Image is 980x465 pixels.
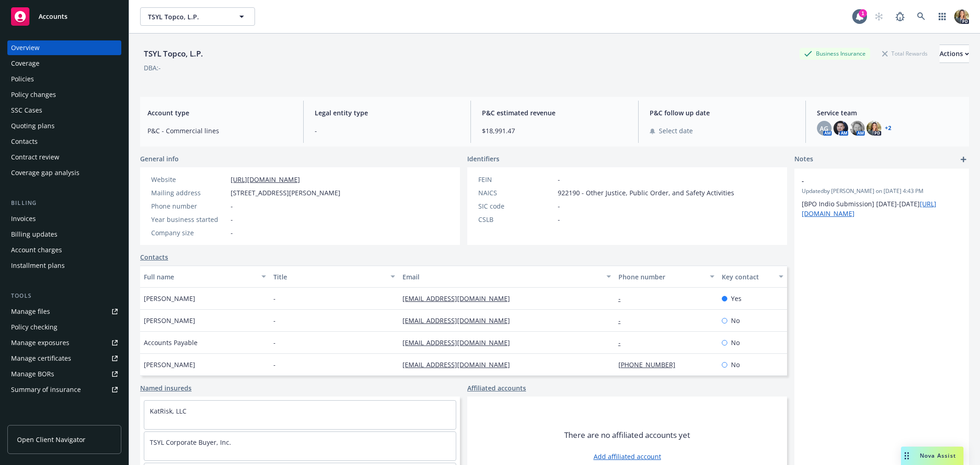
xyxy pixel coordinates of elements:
[731,338,740,347] span: No
[859,9,867,17] div: 1
[402,272,600,282] div: Email
[867,121,881,136] img: photo
[273,294,276,303] span: -
[315,108,459,118] span: Legal entity type
[150,407,187,415] a: KatRisk, LLC
[151,201,227,211] div: Phone number
[7,367,121,381] a: Manage BORs
[144,338,198,347] span: Accounts Payable
[140,48,207,60] div: TSYL Topco, L.P.
[150,438,231,447] a: TSYL Corporate Buyer, Inc.
[615,266,718,288] button: Phone number
[151,188,227,198] div: Mailing address
[273,272,385,282] div: Title
[7,382,121,397] a: Summary of insurance
[7,119,121,133] a: Quoting plans
[7,103,121,118] a: SSC Cases
[618,316,628,325] a: -
[731,360,740,369] span: No
[7,87,121,102] a: Policy changes
[270,266,399,288] button: Title
[878,48,932,59] div: Total Rewards
[850,121,865,136] img: photo
[799,48,870,59] div: Business Insurance
[467,383,526,393] a: Affiliated accounts
[467,154,499,164] span: Identifiers
[731,294,742,303] span: Yes
[11,382,81,397] div: Summary of insurance
[802,187,962,195] span: Updated by [PERSON_NAME] on [DATE] 4:43 PM
[273,316,276,325] span: -
[402,338,517,347] a: [EMAIL_ADDRESS][DOMAIN_NAME]
[7,415,121,425] div: Analytics hub
[231,201,233,211] span: -
[231,175,300,184] a: [URL][DOMAIN_NAME]
[151,228,227,238] div: Company size
[901,447,963,465] button: Nova Assist
[140,252,168,262] a: Contacts
[478,188,554,198] div: NAICS
[11,87,56,102] div: Policy changes
[7,150,121,164] a: Contract review
[558,175,560,184] span: -
[920,452,956,459] span: Nova Assist
[11,72,34,86] div: Policies
[39,13,68,20] span: Accounts
[7,243,121,257] a: Account charges
[273,338,276,347] span: -
[731,316,740,325] span: No
[7,351,121,366] a: Manage certificates
[650,108,794,118] span: P&C follow up date
[273,360,276,369] span: -
[7,56,121,71] a: Coverage
[482,126,627,136] span: $18,991.47
[11,243,62,257] div: Account charges
[11,320,57,335] div: Policy checking
[231,215,233,224] span: -
[11,211,36,226] div: Invoices
[147,108,292,118] span: Account type
[7,291,121,301] div: Tools
[140,154,179,164] span: General info
[7,165,121,180] a: Coverage gap analysis
[618,360,683,369] a: [PHONE_NUMBER]
[958,154,969,165] a: add
[148,12,227,22] span: TSYL Topco, L.P.
[140,266,270,288] button: Full name
[7,134,121,149] a: Contacts
[7,4,121,29] a: Accounts
[794,154,813,165] span: Notes
[478,201,554,211] div: SIC code
[144,360,195,369] span: [PERSON_NAME]
[802,199,962,218] p: [BPO Indio Submission] [DATE]-[DATE]
[151,175,227,184] div: Website
[940,45,969,63] button: Actions
[11,40,40,55] div: Overview
[11,258,65,273] div: Installment plans
[11,227,57,242] div: Billing updates
[231,228,233,238] span: -
[558,215,560,224] span: -
[7,320,121,335] a: Policy checking
[140,7,255,26] button: TSYL Topco, L.P.
[722,272,773,282] div: Key contact
[11,351,71,366] div: Manage certificates
[618,294,628,303] a: -
[7,72,121,86] a: Policies
[820,124,828,133] span: AG
[11,134,38,149] div: Contacts
[11,165,79,180] div: Coverage gap analysis
[399,266,614,288] button: Email
[11,304,50,319] div: Manage files
[144,294,195,303] span: [PERSON_NAME]
[478,175,554,184] div: FEIN
[315,126,459,136] span: -
[402,294,517,303] a: [EMAIL_ADDRESS][DOMAIN_NAME]
[402,316,517,325] a: [EMAIL_ADDRESS][DOMAIN_NAME]
[7,335,121,350] a: Manage exposures
[151,215,227,224] div: Year business started
[794,169,969,226] div: -Updatedby [PERSON_NAME] on [DATE] 4:43 PM[BPO Indio Submission] [DATE]-[DATE][URL][DOMAIN_NAME]
[618,338,628,347] a: -
[17,435,85,444] span: Open Client Navigator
